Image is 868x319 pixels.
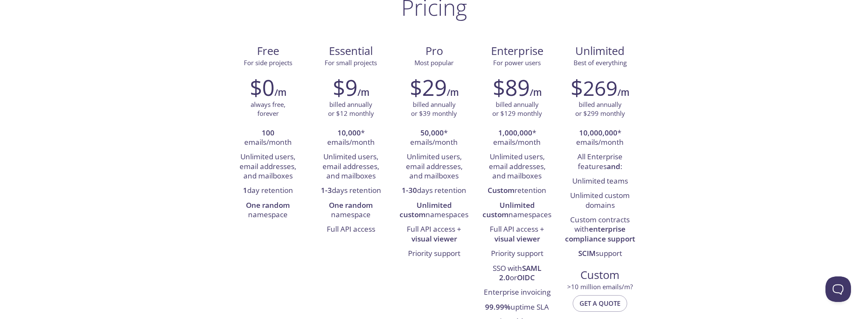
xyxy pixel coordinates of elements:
strong: 1,000,000 [498,128,532,138]
strong: 1-30 [402,185,417,195]
strong: Unlimited custom [483,200,535,219]
strong: enterprise compliance support [565,224,635,243]
li: Unlimited users, email addresses, and mailboxes [316,150,386,184]
strong: SCIM [578,248,596,258]
span: For small projects [325,58,377,67]
strong: 10,000,000 [579,128,617,138]
span: > 10 million emails/m? [567,282,633,291]
p: billed annually or $129 monthly [492,100,542,118]
strong: and [607,161,620,171]
li: * emails/month [565,126,635,150]
iframe: Help Scout Beacon - Open [825,276,851,302]
li: Unlimited teams [565,174,635,189]
li: retention [482,184,552,198]
li: Full API access + [482,222,552,247]
li: uptime SLA [482,300,552,315]
strong: visual viewer [411,234,457,244]
p: billed annually or $12 monthly [328,100,374,118]
strong: Unlimited custom [400,200,452,219]
li: days retention [316,184,386,198]
li: Priority support [399,247,469,261]
span: Most popular [414,58,454,67]
li: namespace [233,198,303,223]
strong: 1-3 [321,185,332,195]
h2: $ [571,75,617,100]
strong: 100 [262,128,274,138]
h6: /m [357,85,369,100]
strong: SAML 2.0 [499,263,541,282]
li: days retention [399,184,469,198]
li: * emails/month [316,126,386,150]
li: Full API access + [399,222,469,247]
li: Unlimited users, email addresses, and mailboxes [399,150,469,184]
span: Essential [316,44,385,58]
span: Unlimited [575,43,625,58]
span: Enterprise [483,44,552,58]
li: Unlimited users, email addresses, and mailboxes [233,150,303,184]
strong: 10,000 [337,128,361,138]
span: Pro [399,44,468,58]
li: namespaces [482,198,552,223]
span: Free [233,44,303,58]
span: For side projects [244,58,292,67]
li: emails/month [233,126,303,150]
span: Get a quote [580,298,620,309]
li: * emails/month [399,126,469,150]
strong: One random [246,200,290,210]
span: Best of everything [574,58,627,67]
h2: $89 [493,75,530,100]
li: SSO with or [482,262,552,286]
li: Priority support [482,247,552,261]
li: day retention [233,184,303,198]
button: Get a quote [573,295,627,311]
li: * emails/month [482,126,552,150]
h6: /m [274,85,286,100]
span: For power users [493,58,541,67]
li: Enterprise invoicing [482,285,552,300]
p: always free, forever [251,100,286,118]
p: billed annually or $39 monthly [411,100,457,118]
li: support [565,247,635,261]
span: 269 [583,74,617,102]
li: Custom contracts with [565,213,635,247]
li: Unlimited custom domains [565,189,635,213]
strong: OIDC [517,273,535,282]
h6: /m [530,85,542,100]
strong: 99.99% [485,302,511,312]
h6: /m [447,85,459,100]
li: Unlimited users, email addresses, and mailboxes [482,150,552,184]
strong: visual viewer [494,234,540,244]
li: Full API access [316,222,386,237]
strong: Custom [488,185,514,195]
strong: 1 [243,185,247,195]
p: billed annually or $299 monthly [575,100,625,118]
li: All Enterprise features : [565,150,635,174]
h2: $29 [410,75,447,100]
strong: One random [329,200,373,210]
li: namespace [316,198,386,223]
h2: $0 [250,75,274,100]
li: namespaces [399,198,469,223]
h2: $9 [333,75,357,100]
strong: 50,000 [420,128,444,138]
h6: /m [617,85,629,100]
span: Custom [565,268,635,282]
